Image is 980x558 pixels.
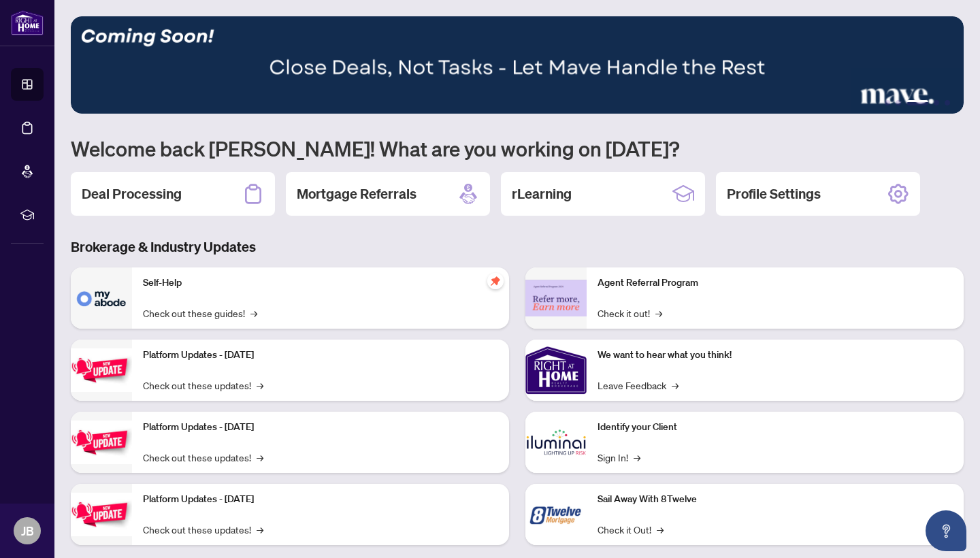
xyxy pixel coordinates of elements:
[143,348,498,363] p: Platform Updates - [DATE]
[598,522,664,537] a: Check it Out!→
[143,420,498,435] p: Platform Updates - [DATE]
[926,510,966,551] button: Open asap
[71,348,132,391] img: Platform Updates - July 21, 2025
[634,450,640,465] span: →
[487,273,504,289] span: pushpin
[71,493,132,536] img: Platform Updates - June 23, 2025
[945,100,950,105] button: 5
[906,100,928,105] button: 3
[71,237,964,257] h3: Brokerage & Industry Updates
[11,10,44,35] img: logo
[655,306,662,321] span: →
[598,276,953,291] p: Agent Referral Program
[71,16,964,114] img: Slide 2
[257,450,263,465] span: →
[143,306,257,321] a: Check out these guides!→
[598,306,662,321] a: Check it out!→
[71,135,964,161] h1: Welcome back [PERSON_NAME]! What are you working on [DATE]?
[598,492,953,507] p: Sail Away With 8Twelve
[598,348,953,363] p: We want to hear what you think!
[143,492,498,507] p: Platform Updates - [DATE]
[598,450,640,465] a: Sign In!→
[512,184,572,203] h2: rLearning
[598,420,953,435] p: Identify your Client
[885,100,890,105] button: 1
[143,522,263,537] a: Check out these updates!→
[21,521,34,540] span: JB
[82,184,182,203] h2: Deal Processing
[657,522,664,537] span: →
[257,522,263,537] span: →
[896,100,901,105] button: 2
[71,421,132,463] img: Platform Updates - July 8, 2025
[525,412,587,473] img: Identify your Client
[598,378,679,393] a: Leave Feedback→
[143,276,498,291] p: Self-Help
[257,378,263,393] span: →
[525,280,587,317] img: Agent Referral Program
[297,184,416,203] h2: Mortgage Referrals
[934,100,939,105] button: 4
[525,484,587,545] img: Sail Away With 8Twelve
[525,340,587,401] img: We want to hear what you think!
[672,378,679,393] span: →
[143,450,263,465] a: Check out these updates!→
[250,306,257,321] span: →
[727,184,821,203] h2: Profile Settings
[71,267,132,329] img: Self-Help
[143,378,263,393] a: Check out these updates!→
